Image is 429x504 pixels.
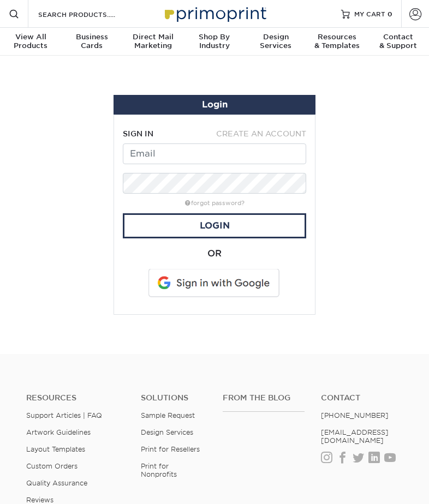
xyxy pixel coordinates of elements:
[123,33,184,41] span: Direct Mail
[245,33,306,41] span: Design
[184,28,245,57] a: Shop ByIndustry
[321,428,389,445] a: [EMAIL_ADDRESS][DOMAIN_NAME]
[141,445,200,453] a: Print for Resellers
[141,428,193,436] a: Design Services
[26,428,91,436] a: Artwork Guidelines
[26,445,85,453] a: Layout Templates
[368,33,429,41] span: Contact
[118,99,311,110] h1: Login
[141,411,195,419] a: Sample Request
[61,28,122,57] a: BusinessCards
[354,9,385,19] span: MY CART
[26,393,124,403] h4: Resources
[321,393,403,403] a: Contact
[368,33,429,50] div: & Support
[26,496,53,504] a: Reviews
[184,33,245,50] div: Industry
[26,479,87,487] a: Quality Assurance
[123,213,306,238] a: Login
[245,33,306,50] div: Services
[306,33,367,50] div: & Templates
[306,28,367,57] a: Resources& Templates
[306,33,367,41] span: Resources
[123,247,306,260] div: OR
[185,200,245,207] a: forgot password?
[141,393,206,403] h4: Solutions
[141,462,177,478] a: Print for Nonprofits
[123,143,306,164] input: Email
[368,28,429,57] a: Contact& Support
[160,2,269,25] img: Primoprint
[245,28,306,57] a: DesignServices
[37,8,144,21] input: SEARCH PRODUCTS.....
[123,28,184,57] a: Direct MailMarketing
[26,462,78,470] a: Custom Orders
[26,411,102,419] a: Support Articles | FAQ
[216,129,306,138] span: CREATE AN ACCOUNT
[184,33,245,41] span: Shop By
[388,10,392,17] span: 0
[123,33,184,50] div: Marketing
[61,33,122,41] span: Business
[223,393,305,403] h4: From the Blog
[61,33,122,50] div: Cards
[123,129,153,138] span: SIGN IN
[321,411,389,419] a: [PHONE_NUMBER]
